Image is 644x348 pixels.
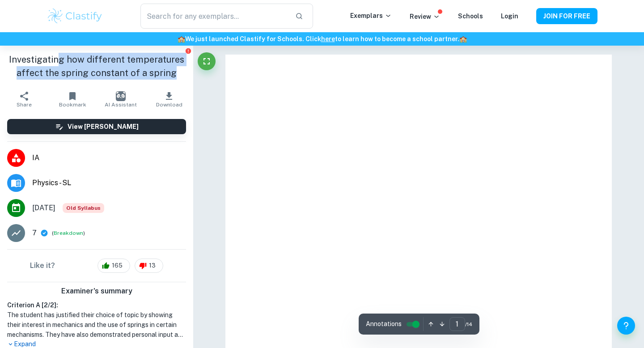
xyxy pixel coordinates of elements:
[459,35,467,42] span: 🏫
[366,319,402,329] span: Annotations
[17,102,32,108] span: Share
[178,35,185,42] span: 🏫
[617,317,635,335] button: Help and Feedback
[501,13,518,20] a: Login
[48,87,97,112] button: Bookmark
[7,310,186,340] h1: The student has justified their choice of topic by showing their interest in mechanics and the us...
[97,87,145,112] button: AI Assistant
[350,11,392,21] p: Exemplars
[7,119,186,134] button: View [PERSON_NAME]
[536,8,597,24] button: JOIN FOR FREE
[321,35,335,42] a: here
[32,228,37,238] p: 7
[32,178,186,188] span: Physics - SL
[465,320,472,328] span: / 14
[4,286,190,297] h6: Examiner's summary
[116,91,126,101] img: AI Assistant
[458,13,483,20] a: Schools
[7,300,186,310] h6: Criterion A [ 2 / 2 ]:
[135,259,163,273] div: 13
[30,260,55,271] h6: Like it?
[105,102,137,108] span: AI Assistant
[52,229,85,238] span: ( )
[156,102,182,108] span: Download
[185,47,191,54] button: Report issue
[107,261,127,270] span: 165
[410,12,440,21] p: Review
[32,153,186,163] span: IA
[68,122,139,132] h6: View [PERSON_NAME]
[198,52,216,70] button: Fullscreen
[59,102,86,108] span: Bookmark
[54,229,83,237] button: Breakdown
[63,203,104,213] div: Starting from the May 2025 session, the Physics IA requirements have changed. It's OK to refer to...
[32,203,55,213] span: [DATE]
[47,7,103,25] img: Clastify logo
[7,53,186,80] h1: Investigating how different temperatures affect the spring constant of a spring
[63,203,104,213] span: Old Syllabus
[144,261,161,270] span: 13
[97,259,130,273] div: 165
[140,4,288,29] input: Search for any exemplars...
[145,87,193,112] button: Download
[2,34,642,44] h6: We just launched Clastify for Schools. Click to learn how to become a school partner.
